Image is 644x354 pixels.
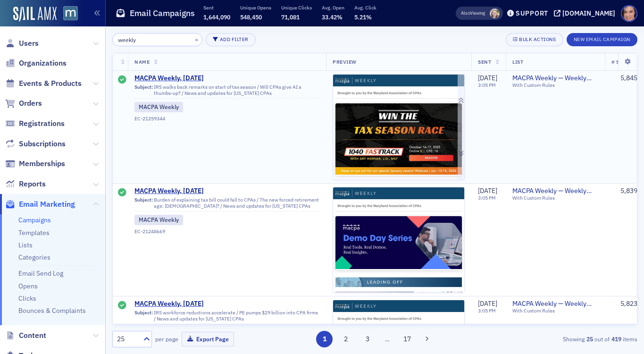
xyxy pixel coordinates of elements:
[130,8,195,19] h1: Email Campaigns
[13,7,57,22] img: SailAMX
[5,38,39,49] a: Users
[316,331,333,347] button: 1
[512,195,598,201] div: With Custom Rules
[512,59,523,65] span: List
[478,299,497,308] span: [DATE]
[338,331,354,347] button: 2
[554,10,619,17] button: [DOMAIN_NAME]
[567,33,637,46] button: New Email Campaign
[18,228,50,237] a: Templates
[117,334,138,344] div: 25
[206,33,256,46] button: Add Filter
[512,74,598,83] a: MACPA Weekly — Weekly Newsletter (for members only)
[19,98,42,109] span: Orders
[155,335,178,343] label: per page
[134,84,319,99] div: IRS walks back remarks on start of tax season / Will CPAs give AI a thumbs-up? / News and updates...
[478,59,491,65] span: Sent
[281,4,312,11] p: Unique Clicks
[19,118,65,129] span: Registrations
[112,33,202,46] input: Search…
[18,306,86,315] a: Bounces & Complaints
[134,215,183,225] div: MACPA Weekly
[461,10,470,16] div: Also
[18,294,36,303] a: Clicks
[118,188,126,198] div: Sent
[57,6,78,22] a: View Homepage
[19,330,46,341] span: Content
[19,199,75,210] span: Email Marketing
[134,59,150,65] span: Name
[611,187,637,195] div: 5,839
[478,82,496,88] time: 3:05 PM
[134,74,319,83] a: MACPA Weekly, [DATE]
[381,335,394,343] span: …
[611,59,629,65] span: # Sent
[322,13,343,21] span: 33.42%
[399,331,415,347] button: 17
[354,4,376,11] p: Avg. Click
[610,335,623,343] strong: 419
[567,34,637,43] a: New Email Campaign
[354,13,372,21] span: 5.21%
[18,269,63,278] a: Email Send Log
[118,76,126,85] div: Sent
[469,335,637,343] div: Showing out of items
[490,8,500,18] span: Rachel Abell
[203,13,230,21] span: 1,644,090
[203,4,230,11] p: Sent
[134,84,153,96] span: Subject:
[19,78,82,89] span: Events & Products
[19,38,39,49] span: Users
[134,116,319,122] div: EC-21259344
[134,300,319,308] a: MACPA Weekly, [DATE]
[134,102,183,112] div: MACPA Weekly
[512,308,598,314] div: With Custom Rules
[5,118,65,129] a: Registrations
[281,13,300,21] span: 71,081
[5,199,75,210] a: Email Marketing
[519,37,556,42] div: Bulk Actions
[333,59,357,65] span: Preview
[19,179,46,189] span: Reports
[322,4,344,11] p: Avg. Open
[19,139,66,149] span: Subscriptions
[512,300,598,308] a: MACPA Weekly — Weekly Newsletter (for members only)
[5,98,42,109] a: Orders
[19,58,67,68] span: Organizations
[516,9,548,17] div: Support
[5,159,65,169] a: Memberships
[512,82,598,88] div: With Custom Rules
[182,332,234,346] button: Export Page
[134,310,319,324] div: IRS workforce reductions accelerate / PE pumps $29 billion into CPA firms / News and updates for ...
[5,78,82,89] a: Events & Products
[118,301,126,311] div: Sent
[134,228,319,235] div: EC-21248669
[478,74,497,82] span: [DATE]
[5,58,67,68] a: Organizations
[5,179,46,189] a: Reports
[18,216,51,224] a: Campaigns
[134,310,153,322] span: Subject:
[585,335,594,343] strong: 25
[562,9,615,17] div: [DOMAIN_NAME]
[134,197,319,211] div: Burden of explaining tax bill could fall to CPAs / The new forced retirement age: [DEMOGRAPHIC_DA...
[18,253,50,261] a: Categories
[134,197,153,209] span: Subject:
[359,331,376,347] button: 3
[611,300,637,308] div: 5,823
[512,187,598,195] a: MACPA Weekly — Weekly Newsletter (for members only)
[621,5,637,22] span: Profile
[461,10,485,17] span: Viewing
[134,187,319,195] a: MACPA Weekly, [DATE]
[192,35,201,43] button: ×
[240,4,271,11] p: Unique Opens
[5,139,66,149] a: Subscriptions
[5,330,46,341] a: Content
[506,33,563,46] button: Bulk Actions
